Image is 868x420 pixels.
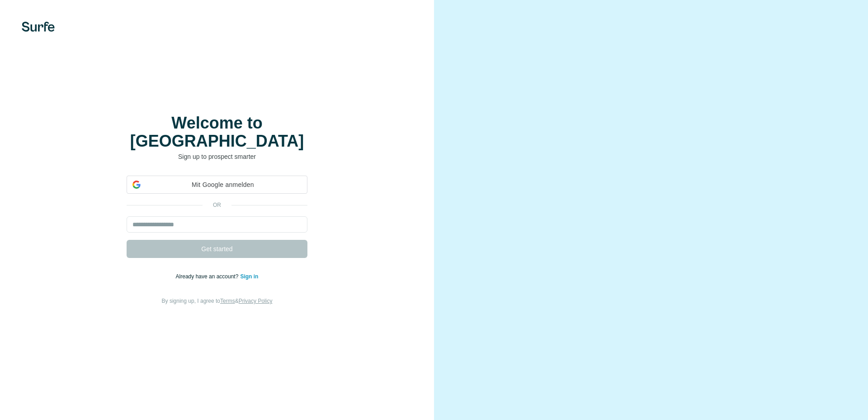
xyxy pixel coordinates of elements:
p: Sign up to prospect smarter [127,152,307,161]
a: Terms [220,298,235,304]
p: or [203,201,231,209]
a: Sign in [240,273,258,280]
a: Privacy Policy [239,298,273,304]
span: Already have an account? [176,273,241,280]
h1: Welcome to [GEOGRAPHIC_DATA] [127,114,307,150]
img: Surfe's logo [22,22,55,32]
div: Mit Google anmelden [127,176,307,194]
span: By signing up, I agree to & [162,298,273,304]
span: Mit Google anmelden [144,180,302,190]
